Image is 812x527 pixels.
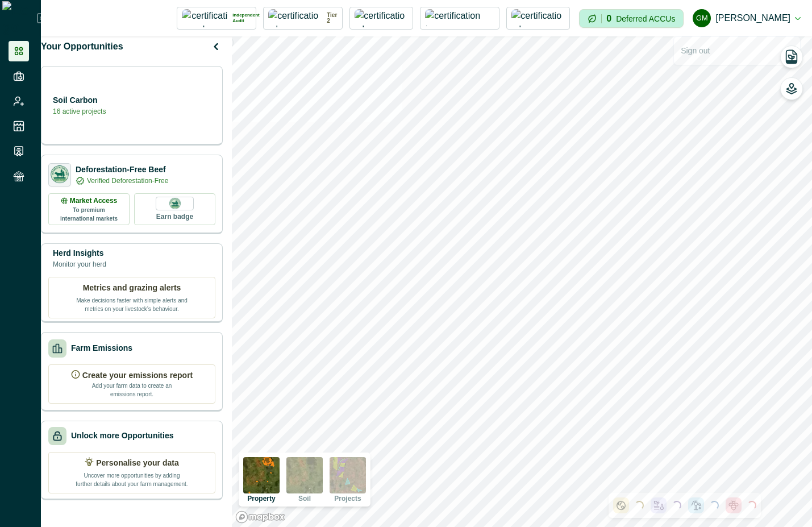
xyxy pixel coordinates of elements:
img: DFB badge [168,197,182,210]
p: Herd Insights [53,247,106,259]
p: Verified Deforestation-Free [87,176,168,186]
p: Soil Carbon [53,94,106,106]
p: Personalise your data [96,457,179,469]
img: certification logo [425,9,494,27]
p: Add your farm data to create an emissions report. [89,381,174,399]
p: Deferred ACCUs [616,14,675,23]
p: Tier 2 [327,13,338,24]
button: Sign out [674,42,800,60]
img: projects preview [330,457,366,493]
button: Gayathri Menakath[PERSON_NAME] [693,5,801,32]
img: Logo [2,1,37,35]
p: Independent Audit [232,13,260,24]
p: Market Access [70,196,118,206]
img: certification logo [511,9,565,27]
p: Farm Emissions [71,342,132,354]
img: certification logo [268,9,322,27]
p: Unlock more Opportunities [71,430,173,442]
p: Monitor your herd [53,259,106,269]
img: certification logo [355,9,408,27]
p: To premium international markets [56,206,122,223]
p: 16 active projects [53,106,106,117]
a: Mapbox logo [235,511,285,524]
p: Deforestation-Free Beef [76,164,168,176]
p: Your Opportunities [41,40,123,53]
button: certification logoIndependent Audit [177,7,256,30]
p: Property [247,495,275,502]
p: Uncover more opportunities by adding further details about your farm management. [75,469,189,488]
img: certification logo [49,164,70,185]
p: Metrics and grazing alerts [83,282,181,294]
p: 0 [606,14,611,23]
img: property preview [243,457,280,493]
p: Earn badge [156,210,193,222]
p: Create your emissions report [82,370,193,381]
img: soil preview [286,457,323,493]
p: Soil [298,495,311,502]
p: Projects [334,495,361,502]
p: Make decisions faster with simple alerts and metrics on your livestock’s behaviour. [75,294,189,313]
img: certification logo [182,9,228,27]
